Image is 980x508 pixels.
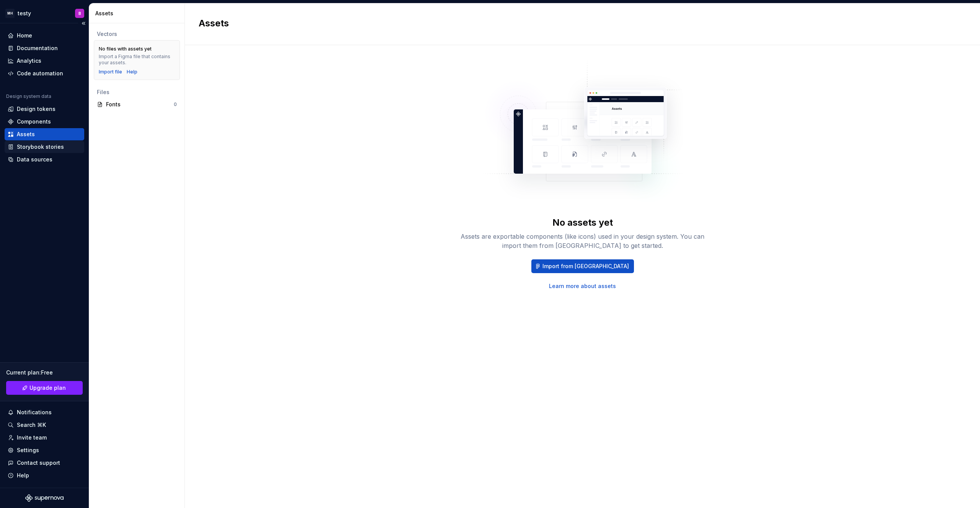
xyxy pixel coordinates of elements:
a: Assets [5,128,84,140]
div: No files with assets yet [99,46,152,52]
a: Fonts0 [94,98,180,111]
div: Data sources [17,156,52,163]
div: Settings [17,446,39,454]
div: Files [97,88,177,96]
h2: Assets [199,17,957,29]
button: Contact support [5,457,84,469]
div: Invite team [17,434,47,441]
button: MHtestyB [2,5,87,21]
a: Invite team [5,431,84,444]
div: No assets yet [552,217,613,229]
div: MH [5,9,15,18]
button: Import from [GEOGRAPHIC_DATA] [531,259,634,273]
a: Analytics [5,55,84,67]
a: Data sources [5,153,84,166]
a: Storybook stories [5,141,84,153]
div: Current plan : Free [6,369,83,376]
span: Upgrade plan [29,384,66,392]
div: Assets [95,10,181,17]
div: Import a Figma file that contains your assets. [99,54,175,66]
a: Documentation [5,42,84,54]
div: Design tokens [17,105,56,113]
div: Home [17,32,32,39]
a: Learn more about assets [549,282,616,290]
div: Storybook stories [17,143,64,151]
div: Help [17,472,29,479]
a: Code automation [5,67,84,80]
div: Fonts [106,101,174,108]
a: Components [5,116,84,128]
div: Search ⌘K [17,421,46,429]
a: Help [127,69,137,75]
div: 0 [174,101,177,107]
div: B [78,10,81,16]
svg: Supernova Logo [25,494,64,502]
div: Contact support [17,459,60,467]
div: Analytics [17,57,41,65]
div: Assets are exportable components (like icons) used in your design system. You can import them fro... [460,232,705,250]
span: Import from [GEOGRAPHIC_DATA] [542,262,629,270]
button: Collapse sidebar [78,18,89,29]
button: Upgrade plan [6,381,83,395]
div: Design system data [6,93,51,99]
a: Design tokens [5,103,84,115]
div: testy [18,10,31,17]
button: Import file [99,69,122,75]
div: Documentation [17,44,58,52]
div: Notifications [17,409,52,416]
div: Code automation [17,70,63,77]
button: Search ⌘K [5,419,84,431]
button: Notifications [5,406,84,418]
div: Components [17,118,51,125]
a: Settings [5,444,84,456]
button: Help [5,469,84,482]
a: Home [5,29,84,42]
div: Vectors [97,30,177,38]
div: Assets [17,130,35,138]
